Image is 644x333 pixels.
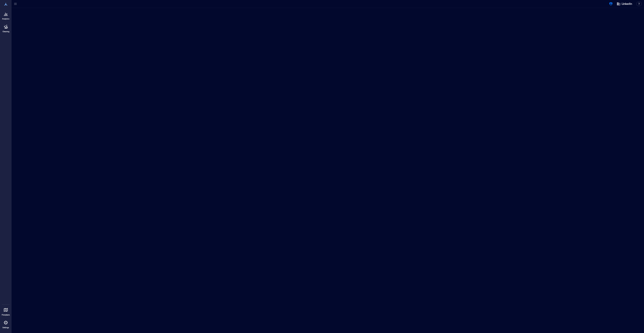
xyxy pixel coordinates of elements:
[3,30,9,33] p: Cleaning
[1,305,11,317] a: Floorplans
[615,1,633,7] button: LinkedIn
[1,318,10,330] a: Settings
[2,18,9,20] p: Analytics
[3,326,9,329] p: Settings
[1,22,11,34] a: Cleaning
[1,9,11,21] a: Analytics
[622,2,632,6] span: LinkedIn
[2,314,10,316] p: Floorplans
